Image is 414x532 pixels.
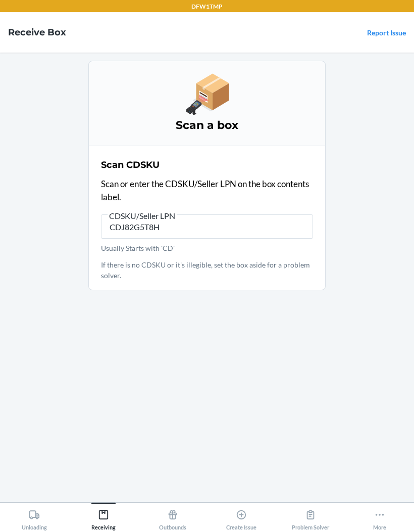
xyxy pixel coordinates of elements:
h2: Scan CDSKU [101,158,160,171]
button: Create Issue [207,503,276,530]
span: CDSKU/Seller LPN [108,211,177,221]
h3: Scan a box [101,117,313,134]
button: Receiving [69,503,138,530]
h4: Receive Box [8,26,66,39]
input: CDSKU/Seller LPNUsually Starts with 'CD' [101,214,313,239]
div: Problem Solver [292,505,329,530]
p: If there is no CDSKU or it's illegible, set the box aside for a problem solver. [101,259,313,281]
p: DFW1TMP [191,2,223,11]
a: Report Issue [367,28,406,37]
div: Receiving [91,505,116,530]
p: Scan or enter the CDSKU/Seller LPN on the box contents label. [101,178,313,203]
div: Create Issue [226,505,256,530]
button: Problem Solver [276,503,345,530]
p: Usually Starts with 'CD' [101,243,313,253]
div: Unloading [22,505,47,530]
div: Outbounds [159,505,186,530]
div: More [373,505,386,530]
button: Outbounds [138,503,207,530]
button: More [345,503,414,530]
